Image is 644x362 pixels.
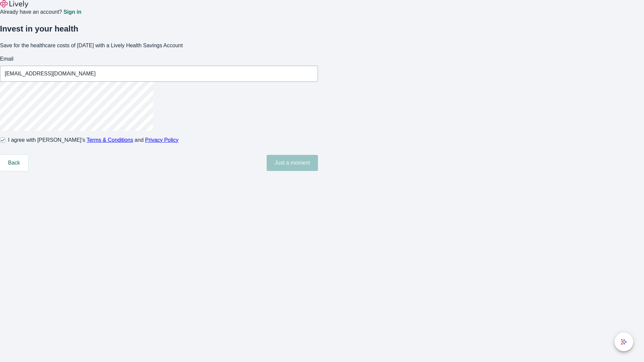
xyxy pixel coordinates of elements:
[614,333,633,351] button: chat
[8,136,178,144] span: I agree with [PERSON_NAME]’s and
[63,9,81,15] a: Sign in
[621,339,627,345] svg: Lively AI Assistant
[145,137,179,143] a: Privacy Policy
[87,137,133,143] a: Terms & Conditions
